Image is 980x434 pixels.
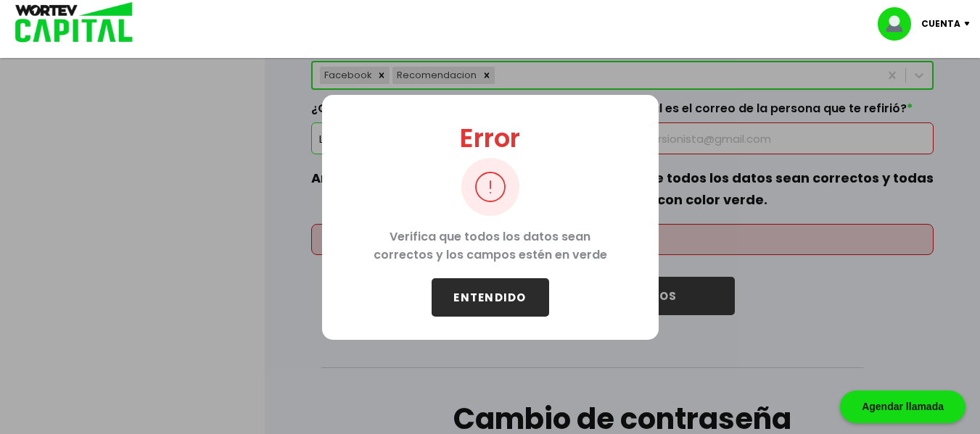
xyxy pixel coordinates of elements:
button: ENTENDIDO [432,278,549,317]
img: profile-image [878,7,921,41]
img: tache [461,158,519,216]
p: Error [460,118,520,158]
div: Agendar llamada [840,391,965,423]
img: icon-down [960,22,980,26]
p: Cuenta [921,13,960,35]
p: Verifica que todos los datos sean correctos y los campos estén en verde [345,216,635,278]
